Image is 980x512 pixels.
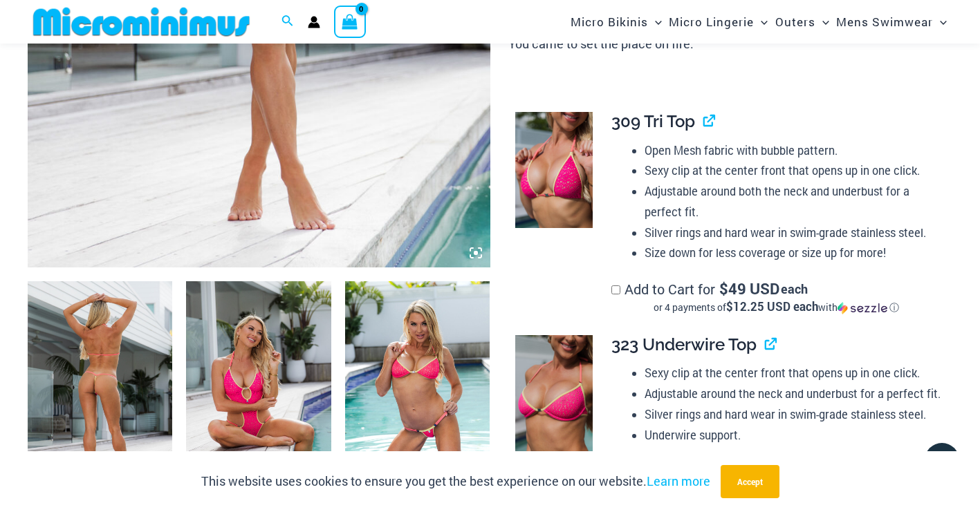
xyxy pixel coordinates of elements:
span: each [781,282,808,296]
a: Search icon link [281,13,294,31]
li: Silver rings and hard wear in swim-grade stainless steel. [645,404,941,425]
span: $12.25 USD each [726,298,818,314]
span: Menu Toggle [815,4,829,39]
span: Menu Toggle [754,4,768,39]
a: Mens SwimwearMenu ToggleMenu Toggle [833,4,950,39]
span: $ [719,278,728,298]
li: Silver rings and hard wear in swim-grade stainless steel. [645,222,941,243]
img: Bubble Mesh Highlight Pink 323 Top 421 Micro [345,281,490,498]
span: Outers [775,4,815,39]
li: Adjustable around both the neck and underbust for a perfect fit. [645,181,941,222]
a: Account icon link [308,16,320,28]
div: or 4 payments of$12.25 USD eachwithSezzle Click to learn more about Sezzle [611,301,941,314]
a: Micro BikinisMenu ToggleMenu Toggle [567,4,665,39]
span: Micro Lingerie [669,4,754,39]
span: 309 Tri Top [611,111,695,131]
span: 323 Underwire Top [611,334,757,354]
img: Sezzle [838,302,887,314]
span: Menu Toggle [648,4,662,39]
img: Bubble Mesh Highlight Pink 819 One Piece [28,281,172,498]
img: Bubble Mesh Highlight Pink 819 One Piece [186,281,331,498]
nav: Site Navigation [565,2,952,41]
li: Sexy clip at the center front that opens up in one click. [645,160,941,181]
img: MM SHOP LOGO FLAT [28,6,255,37]
p: This website uses cookies to ensure you get the best experience on our website. [201,471,710,492]
span: Mens Swimwear [836,4,933,39]
img: Bubble Mesh Highlight Pink 309 Top [515,112,593,228]
img: Bubble Mesh Highlight Pink 323 Top [515,335,593,451]
a: Learn more [647,473,710,489]
li: Size down for less coverage or size up for more! [645,243,941,263]
li: Sexy clip at the center front that opens up in one click. [645,363,941,383]
span: Menu Toggle [933,4,947,39]
li: Adjustable around the neck and underbust for a perfect fit. [645,383,941,404]
span: 49 USD [719,282,779,296]
li: Underwire support. [645,425,941,446]
label: Add to Cart for [611,280,941,314]
a: View Shopping Cart, empty [334,6,366,37]
span: Micro Bikinis [571,4,648,39]
button: Accept [721,465,779,498]
li: Open Mesh fabric with bubble pattern. [645,140,941,161]
div: or 4 payments of with [611,301,941,314]
a: OutersMenu ToggleMenu Toggle [772,4,833,39]
a: Micro LingerieMenu ToggleMenu Toggle [665,4,771,39]
input: Add to Cart for$49 USD eachor 4 payments of$12.25 USD eachwithSezzle Click to learn more about Se... [611,285,620,294]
